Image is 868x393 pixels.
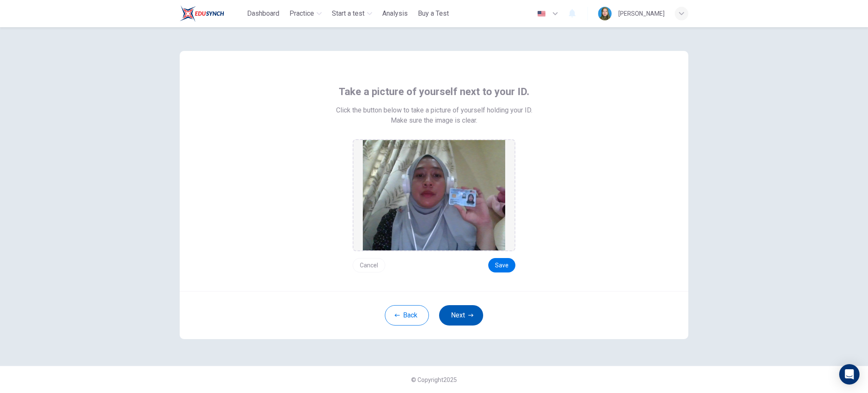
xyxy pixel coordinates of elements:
[247,8,279,19] span: Dashboard
[385,305,429,326] button: Back
[618,8,665,19] div: [PERSON_NAME]
[391,115,477,126] span: Make sure the image is clear.
[180,5,244,22] a: ELTC logo
[332,8,364,19] span: Start a test
[439,305,483,326] button: Next
[839,364,860,385] div: Open Intercom Messenger
[536,11,547,17] img: en
[411,376,457,383] span: © Copyright 2025
[415,6,452,21] button: Buy a Test
[379,6,411,21] button: Analysis
[353,258,385,272] button: Cancel
[180,5,224,22] img: ELTC logo
[286,6,325,21] button: Practice
[488,258,515,272] button: Save
[418,8,449,19] span: Buy a Test
[363,140,505,250] img: preview screemshot
[328,6,376,21] button: Start a test
[382,8,408,19] span: Analysis
[289,8,314,19] span: Practice
[244,6,283,21] button: Dashboard
[336,105,532,115] span: Click the button below to take a picture of yourself holding your ID.
[598,7,612,20] img: Profile picture
[339,85,529,98] span: Take a picture of yourself next to your ID.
